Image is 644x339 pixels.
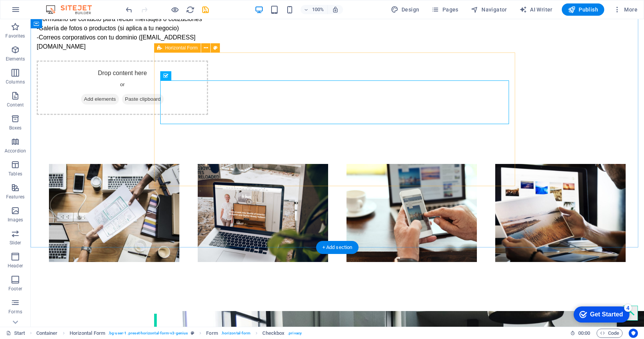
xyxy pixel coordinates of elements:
[57,2,64,9] div: 4
[36,329,302,338] nav: breadcrumb
[221,329,251,338] span: . horizontal-form
[70,329,105,338] span: Click to select. Double-click to edit
[388,3,423,16] button: Design
[597,329,623,338] button: Code
[23,8,55,15] div: Get Started
[124,5,133,14] button: undo
[6,329,25,338] a: Click to cancel selection. Double-click to open Pages
[6,41,177,96] div: Drop content here
[562,3,604,16] button: Publish
[316,241,359,254] div: + Add section
[519,6,553,13] span: AI Writer
[10,240,21,246] p: Slider
[388,3,423,16] div: Design (Ctrl+Alt+Y)
[8,286,22,292] p: Footer
[5,148,26,154] p: Accordion
[50,75,88,85] span: Add elements
[610,3,641,16] button: More
[468,3,510,16] button: Navigator
[584,330,585,336] span: :
[44,5,101,14] img: Editor Logo
[6,56,25,62] p: Elements
[5,33,25,39] p: Favorites
[201,5,210,14] i: Save (Ctrl+S)
[91,75,133,85] span: Paste clipboard
[613,6,637,13] span: More
[7,102,24,108] p: Content
[9,125,22,131] p: Boxes
[201,5,210,14] button: save
[36,329,58,338] span: Click to select. Double-click to edit
[6,194,24,200] p: Features
[8,217,23,223] p: Images
[6,79,25,85] p: Columns
[8,309,22,315] p: Forms
[165,46,198,50] span: Horizontal Form
[600,329,619,338] span: Code
[578,329,590,338] span: 00 00
[262,329,285,338] span: Click to select. Double-click to edit
[191,331,194,335] i: This element is a customizable preset
[288,329,302,338] span: . privacy
[8,263,23,269] p: Header
[471,6,507,13] span: Navigator
[391,6,420,13] span: Design
[332,6,339,13] i: On resize automatically adjust zoom level to fit chosen device.
[428,3,461,16] button: Pages
[206,329,218,338] span: Click to select. Double-click to edit
[6,4,62,20] div: Get Started 4 items remaining, 20% complete
[516,3,556,16] button: AI Writer
[185,5,195,14] button: reload
[301,5,328,14] button: 100%
[568,6,598,13] span: Publish
[312,5,324,14] h6: 100%
[8,171,22,177] p: Tables
[125,5,133,14] i: Undo: Change form caption (Ctrl+Z)
[431,6,458,13] span: Pages
[629,329,638,338] button: Usercentrics
[108,329,188,338] span: . bg-user-1 .preset-horizontal-form-v3-genius
[170,5,179,14] button: Click here to leave preview mode and continue editing
[570,329,590,338] h6: Session time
